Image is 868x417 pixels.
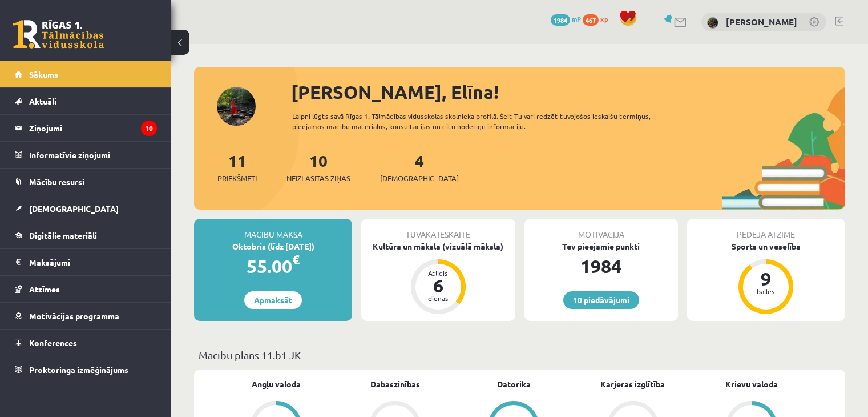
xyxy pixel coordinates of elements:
a: Ziņojumi10 [15,115,157,141]
a: Dabaszinības [370,378,420,390]
a: [DEMOGRAPHIC_DATA] [15,195,157,222]
span: Konferences [29,338,77,348]
div: 1984 [524,252,678,280]
a: 1984 mP [551,14,581,23]
span: € [292,251,300,268]
span: Digitālie materiāli [29,230,97,240]
a: Datorika [497,378,531,390]
a: Apmaksāt [244,291,302,309]
span: 1984 [551,14,570,26]
a: 11Priekšmeti [217,150,257,184]
legend: Informatīvie ziņojumi [29,142,157,168]
a: Informatīvie ziņojumi [15,142,157,168]
span: [DEMOGRAPHIC_DATA] [380,173,459,184]
a: Maksājumi [15,249,157,275]
i: 10 [141,121,157,136]
a: Digitālie materiāli [15,222,157,248]
a: 10Neizlasītās ziņas [286,150,350,184]
div: Oktobris (līdz [DATE]) [194,240,352,252]
a: Mācību resursi [15,169,157,195]
a: 467 xp [583,14,613,23]
a: Kultūra un māksla (vizuālā māksla) Atlicis 6 dienas [361,240,515,316]
a: Sports un veselība 9 balles [687,240,845,316]
div: 9 [749,270,783,288]
div: balles [749,288,783,295]
a: Konferences [15,330,157,356]
div: [PERSON_NAME], Elīna! [291,78,845,106]
span: Sākums [29,69,58,79]
div: Mācību maksa [194,219,352,240]
span: Motivācijas programma [29,311,119,321]
div: Atlicis [421,270,455,276]
a: Aktuāli [15,88,157,114]
p: Mācību plāns 11.b1 JK [199,347,841,363]
div: 6 [421,276,455,295]
span: Aktuāli [29,96,56,106]
div: Tev pieejamie punkti [524,240,678,252]
span: Priekšmeti [217,173,257,184]
a: Rīgas 1. Tālmācības vidusskola [13,20,104,49]
a: Angļu valoda [252,378,301,390]
span: Atzīmes [29,284,60,294]
a: 10 piedāvājumi [563,291,639,309]
div: Motivācija [524,219,678,240]
legend: Ziņojumi [29,115,157,141]
a: [PERSON_NAME] [726,16,797,27]
img: Elīna Bačka [707,17,718,29]
a: 4[DEMOGRAPHIC_DATA] [380,150,459,184]
legend: Maksājumi [29,249,157,275]
span: Neizlasītās ziņas [286,173,350,184]
span: mP [572,14,581,23]
a: Krievu valoda [725,378,778,390]
a: Proktoringa izmēģinājums [15,356,157,383]
span: Proktoringa izmēģinājums [29,364,128,375]
span: xp [600,14,608,23]
a: Karjeras izglītība [600,378,665,390]
a: Motivācijas programma [15,303,157,329]
div: 55.00 [194,252,352,280]
div: Pēdējā atzīme [687,219,845,240]
div: Laipni lūgts savā Rīgas 1. Tālmācības vidusskolas skolnieka profilā. Šeit Tu vari redzēt tuvojošo... [292,111,683,131]
div: Kultūra un māksla (vizuālā māksla) [361,240,515,252]
span: Mācību resursi [29,177,84,187]
span: 467 [583,14,599,26]
div: dienas [421,295,455,302]
div: Tuvākā ieskaite [361,219,515,240]
a: Sākums [15,61,157,87]
div: Sports un veselība [687,240,845,252]
span: [DEMOGRAPHIC_DATA] [29,203,119,214]
a: Atzīmes [15,276,157,302]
